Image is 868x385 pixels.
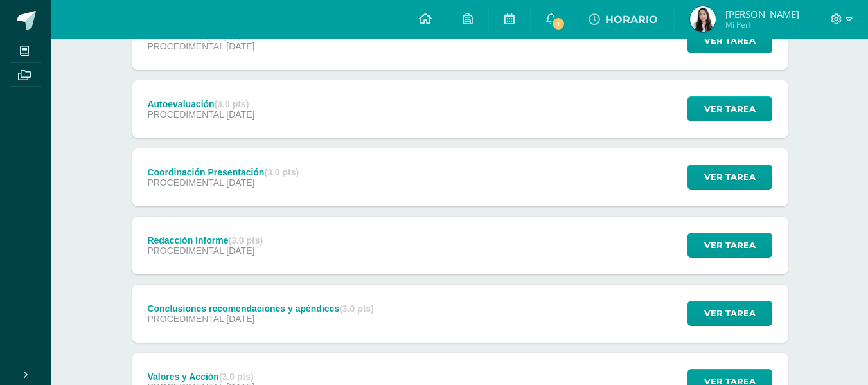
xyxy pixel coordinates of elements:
[690,6,716,32] img: 2b32b25e3f4ab7c9469eee448578a84f.png
[687,301,772,326] button: Ver tarea
[215,99,249,109] strong: (3.0 pts)
[704,233,756,257] span: Ver tarea
[704,165,756,189] span: Ver tarea
[147,109,224,120] span: PROCEDIMENTAL
[339,303,374,314] strong: (3.0 pts)
[147,167,299,177] div: Coordinación Presentación
[264,167,299,177] strong: (3.0 pts)
[147,99,254,109] div: Autoevaluación
[228,235,263,246] strong: (3.0 pts)
[226,246,254,256] span: [DATE]
[226,177,254,188] span: [DATE]
[704,301,756,325] span: Ver tarea
[725,8,799,21] span: [PERSON_NAME]
[605,13,658,26] span: HORARIO
[219,372,254,382] strong: (3.0 pts)
[687,233,772,258] button: Ver tarea
[551,17,565,31] span: 1
[147,177,224,188] span: PROCEDIMENTAL
[147,235,263,246] div: Redacción Informe
[147,303,373,314] div: Conclusiones recomendaciones y apéndices
[226,109,254,120] span: [DATE]
[147,372,254,382] div: Valores y Acción
[704,97,756,121] span: Ver tarea
[687,96,772,121] button: Ver tarea
[147,41,224,51] span: PROCEDIMENTAL
[147,246,224,256] span: PROCEDIMENTAL
[725,19,799,30] span: Mi Perfil
[226,41,254,51] span: [DATE]
[226,314,254,324] span: [DATE]
[687,165,772,190] button: Ver tarea
[147,314,224,324] span: PROCEDIMENTAL
[687,28,772,53] button: Ver tarea
[704,29,756,53] span: Ver tarea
